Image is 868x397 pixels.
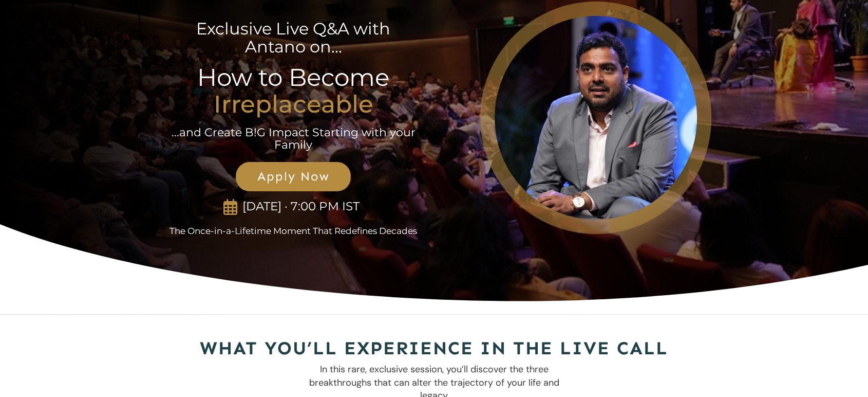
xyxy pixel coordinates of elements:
[214,89,373,119] strong: Irreplaceable
[238,200,364,214] p: [DATE] · 7:00 PM IST
[197,63,389,92] span: How to Become
[157,226,430,236] p: The Once-in-a-Lifetime Moment That Redefines Decades
[196,19,390,57] span: Exclusive Live Q&A with Antano on...
[157,335,711,363] h2: What You’ll Experience in the Live Call
[171,127,417,151] p: ...and Create B!G Impact Starting with your Family
[236,162,351,191] a: Apply Now
[247,169,339,184] span: Apply Now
